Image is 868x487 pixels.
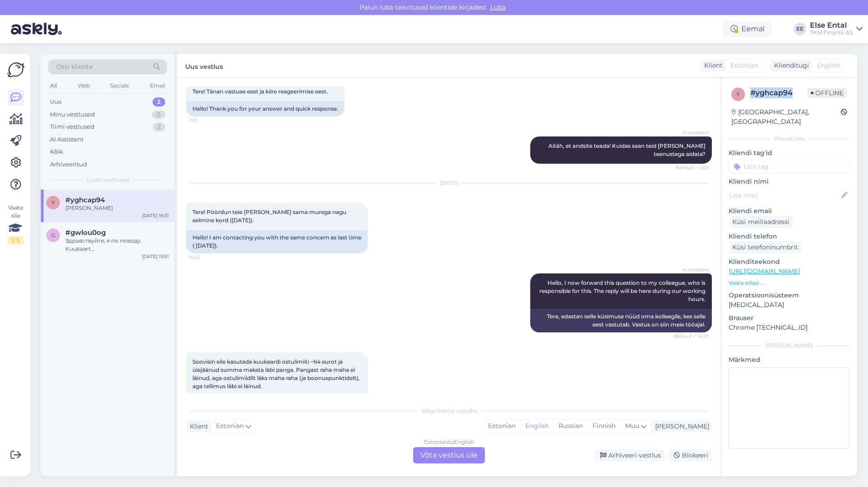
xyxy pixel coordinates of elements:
[51,232,55,239] span: g
[729,241,802,253] div: Küsi telefoninumbrit
[216,421,244,431] span: Estonian
[192,358,361,390] span: Soovisin eile kasutada kuukaardi ostulimiiti ~64 eurot ja ülejäänud summa maksta läbi panga. Pang...
[186,407,712,415] div: Valige keel ja vastake
[817,61,840,70] span: English
[87,176,129,184] span: Uued vestlused
[729,279,850,287] p: Vaata edasi ...
[675,164,709,171] span: Nähtud ✓ 2:02
[142,212,169,219] div: [DATE] 16:31
[700,61,723,70] div: Klient
[729,355,850,365] p: Märkmed
[50,160,87,169] div: Arhiveeritud
[50,110,95,119] div: Minu vestlused
[729,341,850,350] div: [PERSON_NAME]
[483,419,520,433] div: Estonian
[152,110,165,119] div: 0
[548,142,707,157] span: Aitäh, et andsite teada! Kuidas saan teid [PERSON_NAME] teenustega aidata?
[731,107,841,127] div: [GEOGRAPHIC_DATA], [GEOGRAPHIC_DATA]
[729,232,850,241] p: Kliendi telefon
[750,88,807,98] div: # yghcap94
[65,196,105,204] span: #yghcap94
[674,333,709,340] span: Nähtud ✓ 14:23
[736,91,740,97] span: y
[186,422,208,431] div: Klient
[794,23,806,35] div: EE
[729,267,800,275] a: [URL][DOMAIN_NAME]
[651,422,709,431] div: [PERSON_NAME]
[675,266,709,273] span: AI Assistent
[189,254,223,261] span: 14:22
[7,236,24,244] div: 1 / 3
[7,204,24,244] div: Vaata siia
[729,206,850,216] p: Kliendi email
[810,22,853,29] div: Else Ental
[51,199,55,206] span: y
[148,80,167,92] div: Email
[729,323,850,332] p: Chrome [TECHNICAL_ID]
[729,190,839,200] input: Lisa nimi
[50,147,63,156] div: Kõik
[729,177,850,186] p: Kliendi nimi
[48,80,59,92] div: All
[729,160,850,173] input: Lisa tag
[729,291,850,300] p: Operatsioonisüsteem
[729,313,850,323] p: Brauser
[65,229,106,237] span: #gwlou0og
[520,419,553,433] div: English
[76,80,92,92] div: Web
[625,422,639,430] span: Muu
[65,204,169,212] div: [PERSON_NAME]
[595,449,665,462] div: Arhiveeri vestlus
[553,419,587,433] div: Russian
[530,309,712,332] div: Tere, edastan selle küsimuse nüüd oma kolleegile, kes selle eest vastutab. Vastus on siin meie tö...
[192,209,348,224] span: Tere! Pöördun teie [PERSON_NAME] sama murega nagu eelmine kord ([DATE]).
[413,447,485,463] div: Võta vestlus üle
[729,216,793,228] div: Küsi meiliaadressi
[729,300,850,310] p: [MEDICAL_DATA]
[729,148,850,158] p: Kliendi tag'id
[153,122,165,131] div: 2
[539,279,707,302] span: Hello, I now forward this question to my colleague, who is responsible for this. The reply will b...
[50,97,62,107] div: Uus
[424,438,474,446] div: Estonian to English
[723,21,772,37] div: Eemal
[587,419,620,433] div: Finnish
[675,129,709,136] span: AI Assistent
[153,97,165,107] div: 2
[7,61,25,78] img: Askly Logo
[192,88,328,95] span: Tere! Tänan vastuse eest ja kiire reageerimise eest.
[730,61,758,70] span: Estonian
[185,59,223,72] label: Uus vestlus
[807,88,847,98] span: Offline
[108,80,131,92] div: Socials
[810,29,853,36] div: TKM Finants AS
[810,22,863,36] a: Else EntalTKM Finants AS
[729,135,850,143] div: Kliendi info
[186,179,712,187] div: [DATE]
[56,62,93,72] span: Otsi kliente
[729,257,850,267] p: Klienditeekond
[142,253,169,260] div: [DATE] 19:51
[189,117,223,124] span: 2:01
[65,237,169,253] div: Здравствуйте, я по поводу Kuukaart…
[186,101,345,117] div: Hello! Thank you for your answer and quick response.
[50,122,94,131] div: Tiimi vestlused
[50,135,84,144] div: AI Assistent
[488,3,508,11] span: Luba
[770,61,809,70] div: Klienditugi
[668,449,712,462] div: Blokeeri
[186,230,368,253] div: Hello! I am contacting you with the same concern as last time ( [DATE]).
